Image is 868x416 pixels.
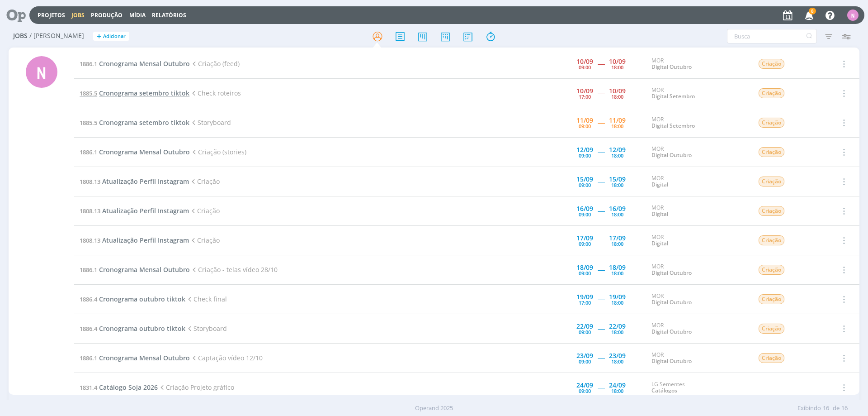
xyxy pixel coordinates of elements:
div: 16/09 [609,206,626,212]
div: 09:00 [579,124,591,129]
div: 10/09 [609,88,626,94]
span: 1808.13 [80,177,100,186]
div: 22/09 [576,323,593,330]
span: ----- [598,295,604,303]
span: Criação (feed) [190,59,240,68]
span: Cronograma Mensal Outubro [99,59,190,68]
span: ----- [598,265,604,274]
div: N [847,10,859,21]
button: Produção [88,12,125,19]
div: 09:00 [579,65,591,70]
div: 11/09 [576,117,593,124]
span: / [PERSON_NAME] [29,32,84,40]
div: 18/09 [609,264,626,271]
div: 17/09 [609,235,626,241]
span: Cronograma setembro tiktok [99,118,189,127]
span: ----- [598,383,604,392]
span: Criação [189,236,220,244]
span: de [833,404,840,413]
span: Criação (stories) [190,148,246,156]
span: ----- [598,118,604,127]
div: 18:00 [611,330,623,335]
div: MOR [651,175,745,188]
span: ----- [598,324,604,333]
div: 22/09 [609,323,626,330]
div: 17:00 [579,300,591,305]
div: MOR [651,263,745,277]
div: 09:00 [579,388,591,393]
div: MOR [651,146,745,159]
a: 1886.4Cronograma outubro tiktok [80,324,185,333]
a: Digital Outubro [651,357,692,365]
span: Criação [759,177,784,186]
button: +Adicionar [93,32,129,41]
span: ----- [598,148,604,156]
span: Storyboard [189,118,231,127]
a: Digital Outubro [651,269,692,277]
span: 1886.1 [80,148,97,156]
div: LG Sementes [651,381,745,394]
span: 1886.1 [80,60,97,68]
div: MOR [651,87,745,100]
span: Criação [759,88,784,98]
span: Cronograma setembro tiktok [99,89,189,97]
a: Produção [91,11,123,19]
div: 09:00 [579,212,591,217]
span: Captação vídeo 12/10 [190,354,263,362]
div: 23/09 [576,353,593,359]
a: 1808.13Atualização Perfil Instagram [80,236,189,244]
span: Cronograma Mensal Outubro [99,354,190,362]
div: 18/09 [576,264,593,271]
span: Atualização Perfil Instagram [102,177,189,186]
a: Digital Outubro [651,151,692,159]
span: 1886.4 [80,295,97,303]
div: 18:00 [611,94,623,99]
a: Digital [651,181,668,188]
div: 18:00 [611,300,623,305]
a: 1885.5Cronograma setembro tiktok [80,118,189,127]
span: Criação [759,118,784,128]
span: Catálogo Soja 2026 [99,383,158,392]
a: Digital [651,239,668,247]
span: 1885.5 [80,89,97,97]
span: Criação Projeto gráfico [158,383,234,392]
div: 17/09 [576,235,593,241]
span: 1808.13 [80,236,100,244]
a: Digital Outubro [651,298,692,306]
a: 1885.5Cronograma setembro tiktok [80,89,189,97]
span: 16 [841,404,848,413]
a: Catálogos [651,387,677,394]
div: MOR [651,205,745,218]
div: 18:00 [611,212,623,217]
a: 1886.1Cronograma Mensal Outubro [80,59,190,68]
div: 09:00 [579,330,591,335]
span: Criação [759,59,784,69]
div: 12/09 [609,147,626,153]
div: 23/09 [609,353,626,359]
a: 1831.4Catálogo Soja 2026 [80,383,158,392]
span: ----- [598,177,604,186]
button: Mídia [127,12,148,19]
span: Cronograma Mensal Outubro [99,265,190,274]
span: Cronograma outubro tiktok [99,324,185,333]
div: 18:00 [611,182,623,187]
button: 8 [799,7,818,24]
a: Projetos [38,11,65,19]
div: 18:00 [611,124,623,129]
button: Relatórios [149,12,189,19]
div: 16/09 [576,206,593,212]
div: MOR [651,234,745,247]
div: 18:00 [611,271,623,276]
div: 18:00 [611,388,623,393]
a: Mídia [129,11,146,19]
div: 18:00 [611,359,623,364]
div: 18:00 [611,241,623,246]
span: Adicionar [103,33,126,39]
span: ----- [598,89,604,97]
input: Busca [727,29,817,43]
span: Storyboard [185,324,227,333]
span: Criação [759,353,784,363]
div: MOR [651,57,745,71]
button: Projetos [35,12,68,19]
a: Digital Setembro [651,122,695,129]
